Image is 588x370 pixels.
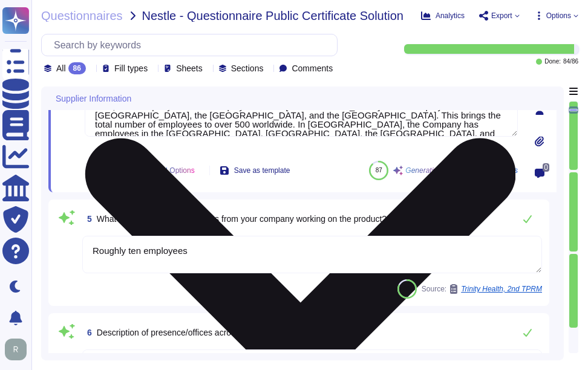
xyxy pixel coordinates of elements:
[436,12,465,19] span: Analytics
[142,10,403,22] span: Nestle - Questionnaire Public Certificate Solution
[114,64,148,73] span: Fill types
[491,12,512,19] span: Export
[292,64,333,73] span: Comments
[82,215,92,223] span: 5
[56,94,131,103] span: Supplier Information
[2,336,35,363] button: user
[68,62,86,74] div: 86
[563,59,578,65] span: 84 / 86
[231,64,264,73] span: Sections
[176,64,203,73] span: Sheets
[82,236,542,273] textarea: Roughly ten employees
[5,339,27,360] img: user
[82,328,92,337] span: 6
[376,167,382,174] span: 87
[546,12,571,19] span: Options
[544,59,561,65] span: Done:
[543,163,549,172] span: 0
[41,10,123,22] span: Questionnaires
[421,11,465,21] button: Analytics
[56,64,66,73] span: All
[403,285,410,292] span: 81
[48,34,337,56] input: Search by keywords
